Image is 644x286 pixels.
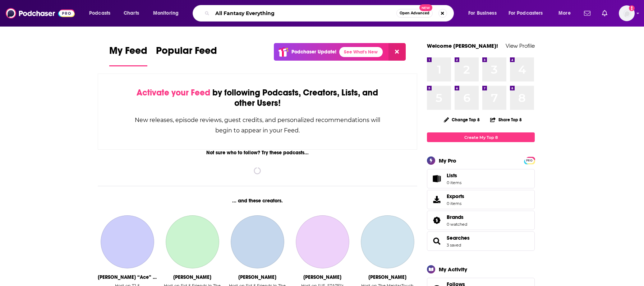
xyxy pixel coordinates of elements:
span: Lists [447,172,457,179]
button: open menu [148,8,188,19]
img: Podchaser - Follow, Share and Rate Podcasts [6,6,75,20]
button: open menu [463,8,506,19]
button: Share Top 8 [490,113,522,127]
span: PRO [525,158,534,163]
div: by following Podcasts, Creators, Lists, and other Users! [134,88,381,108]
span: Lists [429,174,444,184]
span: 0 items [447,201,464,206]
div: New releases, episode reviews, guest credits, and personalized recommendations will begin to appe... [134,115,381,136]
span: New [419,4,432,11]
a: David “Ace” Cannon [101,215,154,268]
a: Searches [429,236,444,246]
div: Sid Rosenberg [173,274,211,280]
button: open menu [504,8,553,19]
p: Podchaser Update! [291,49,336,55]
div: Ben Meiselas [368,274,406,280]
span: Exports [447,193,464,200]
button: open menu [553,8,580,19]
a: Bernard McGuirk [231,215,284,268]
a: JT Nysewander [296,215,349,268]
span: Open Advanced [400,11,429,15]
a: Brands [447,214,467,220]
div: Search podcasts, credits, & more... [199,5,461,22]
img: User Profile [619,5,635,21]
div: JT Nysewander [303,274,341,280]
a: Searches [447,235,470,241]
div: Not sure who to follow? Try these podcasts... [98,150,417,156]
span: Searches [427,231,535,251]
span: For Podcasters [509,8,543,18]
a: PRO [525,158,534,163]
a: Charts [119,8,143,19]
a: Brands [429,215,444,225]
a: 0 watched [447,222,467,227]
a: Lists [427,169,535,188]
span: Logged in as sashagoldin [619,5,635,21]
button: open menu [84,8,120,19]
svg: Add a profile image [629,5,635,11]
div: David “Ace” Cannon [98,274,157,280]
span: Activate your Feed [137,87,210,98]
div: My Pro [439,157,456,164]
a: Exports [427,190,535,209]
span: Monitoring [153,8,179,18]
span: More [558,8,571,18]
a: 3 saved [447,243,461,248]
span: Podcasts [89,8,110,18]
span: Exports [429,194,444,205]
button: Show profile menu [619,5,635,21]
a: Popular Feed [156,44,217,66]
input: Search podcasts, credits, & more... [212,8,396,19]
a: My Feed [109,44,147,66]
a: Create My Top 8 [427,132,535,142]
span: Brands [427,211,535,230]
span: Lists [447,172,461,179]
a: Ben Meiselas [361,215,414,268]
div: ... and these creators. [98,198,417,204]
div: My Activity [439,266,467,273]
span: Brands [447,214,464,220]
span: Charts [124,8,139,18]
span: For Business [468,8,497,18]
span: 0 items [447,180,461,185]
a: Show notifications dropdown [599,7,610,19]
span: My Feed [109,44,147,61]
a: View Profile [506,42,535,49]
span: Popular Feed [156,44,217,61]
a: Welcome [PERSON_NAME]! [427,42,498,49]
div: Bernard McGuirk [238,274,276,280]
button: Change Top 8 [440,115,484,124]
a: Sid Rosenberg [166,215,219,268]
a: Show notifications dropdown [581,7,593,19]
a: See What's New [339,47,383,57]
button: Open AdvancedNew [396,9,433,18]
